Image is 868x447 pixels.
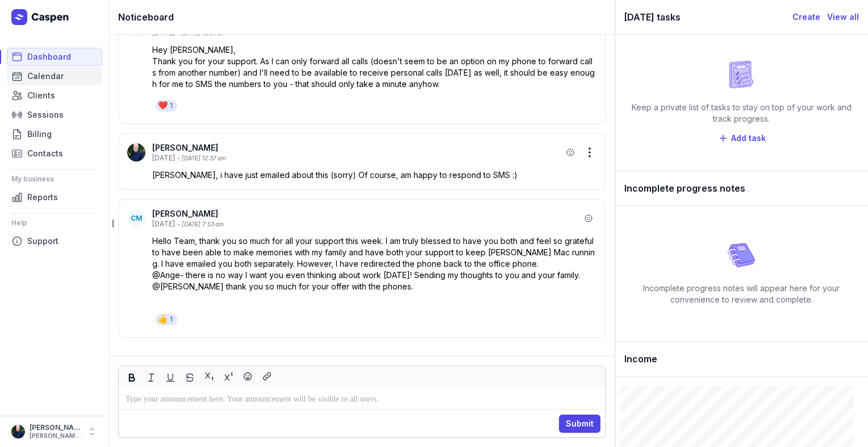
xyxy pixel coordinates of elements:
[11,214,98,232] div: Help
[27,108,64,122] span: Sessions
[27,89,55,102] span: Clients
[152,270,596,281] p: @Ange- there is no way I want you even thinking about work [DATE]! Sending my thoughts to you and...
[152,169,596,181] p: [PERSON_NAME], i have just emailed about this (sorry) Of course, am happy to respond to SMS :)
[624,283,859,305] div: Incomplete progress notes will appear here for your convenience to review and complete.
[177,154,226,163] div: - [DATE] 12:37 am
[152,220,175,229] div: [DATE]
[792,10,820,24] a: Create
[170,315,173,324] div: 1
[30,432,82,440] div: [PERSON_NAME][EMAIL_ADDRESS][DOMAIN_NAME][PERSON_NAME]
[152,281,596,292] p: @[PERSON_NAME] thank you so much for your offer with the phones.
[27,50,71,64] span: Dashboard
[615,342,868,376] div: Income
[177,220,224,229] div: - [DATE] 7:53 am
[559,415,600,433] button: Submit
[30,423,82,432] div: [PERSON_NAME]
[566,417,594,431] span: Submit
[27,234,59,248] span: Support
[158,314,168,325] div: 👍
[11,425,25,438] img: User profile image
[152,44,596,90] p: Hey [PERSON_NAME], Thank you for your support. As I can only forward all calls (doesn't seem to b...
[152,142,562,154] div: [PERSON_NAME]
[731,131,766,145] span: Add task
[27,69,64,83] span: Calendar
[158,100,168,111] div: ❤️
[615,171,868,206] div: Incomplete progress notes
[827,10,859,24] a: View all
[152,235,596,270] p: Hello Team, thank you so much for all your support this week. I am truly blessed to have you both...
[27,191,58,204] span: Reports
[152,154,175,163] div: [DATE]
[27,147,63,160] span: Contacts
[11,170,98,188] div: My business
[152,208,581,220] div: [PERSON_NAME]
[624,102,859,125] div: Keep a private list of tasks to stay on top of your work and track progress.
[170,101,173,110] div: 1
[27,127,52,141] span: Billing
[127,143,145,162] img: User profile image
[624,9,792,25] div: [DATE] tasks
[131,214,142,223] span: CM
